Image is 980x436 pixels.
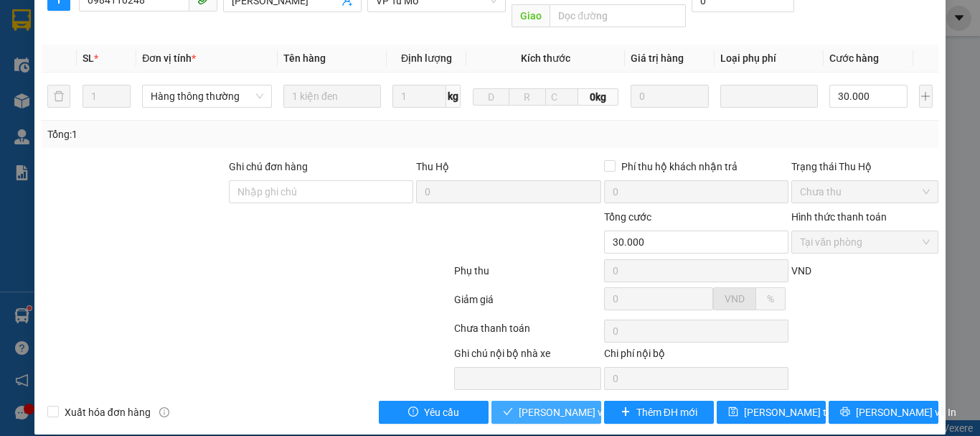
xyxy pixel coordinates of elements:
span: plus [621,407,631,418]
span: exclamation-circle [408,407,418,418]
button: delete [47,85,70,108]
button: plusThêm ĐH mới [604,401,714,424]
span: SL [83,52,94,64]
input: VD: Bàn, Ghế [283,85,381,108]
th: Loại phụ phí [715,45,824,73]
span: Tên hàng [283,52,326,64]
label: Ghi chú đơn hàng [229,161,308,172]
input: D [473,88,509,106]
span: Xuất hóa đơn hàng [59,404,156,420]
span: Tại văn phòng [800,231,930,253]
input: Dọc đường [550,4,686,27]
button: plus [919,85,933,108]
span: % [767,293,774,305]
span: Thêm ĐH mới [636,404,697,420]
input: Ghi chú đơn hàng [229,180,413,203]
div: Trạng thái Thu Hộ [791,159,938,175]
span: Kích thước [521,52,570,64]
span: Giao [512,4,550,27]
span: save [728,407,738,418]
span: Giá trị hàng [631,52,684,64]
input: 0 [631,85,709,108]
span: Hàng thông thường [151,85,263,107]
button: save[PERSON_NAME] thay đổi [717,401,826,424]
span: Định lượng [401,52,452,64]
div: Giảm giá [453,292,603,317]
div: Chưa thanh toán [453,320,603,345]
button: check[PERSON_NAME] và Giao hàng [491,401,601,424]
div: Ghi chú nội bộ nhà xe [454,345,601,367]
span: Phí thu hộ khách nhận trả [616,159,743,175]
span: Thu Hộ [416,161,449,172]
input: R [509,88,545,106]
span: [PERSON_NAME] và In [856,404,956,420]
span: Đơn vị tính [142,52,196,64]
span: printer [840,407,850,418]
div: Phụ thu [453,263,603,288]
input: C [545,88,578,106]
div: Chi phí nội bộ [604,345,788,367]
span: info-circle [159,407,169,417]
div: Tổng: 1 [47,126,380,142]
span: Tổng cước [604,211,651,223]
span: VND [725,293,745,305]
button: printer[PERSON_NAME] và In [829,401,938,424]
span: Yêu cầu [424,404,459,420]
span: [PERSON_NAME] và Giao hàng [519,404,656,420]
span: 0kg [578,88,619,106]
span: check [503,407,513,418]
span: kg [446,85,461,108]
span: VND [791,265,811,277]
button: exclamation-circleYêu cầu [379,401,489,424]
span: [PERSON_NAME] thay đổi [744,404,859,420]
span: Chưa thu [800,181,930,203]
span: Cước hàng [829,52,879,64]
label: Hình thức thanh toán [791,211,887,223]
